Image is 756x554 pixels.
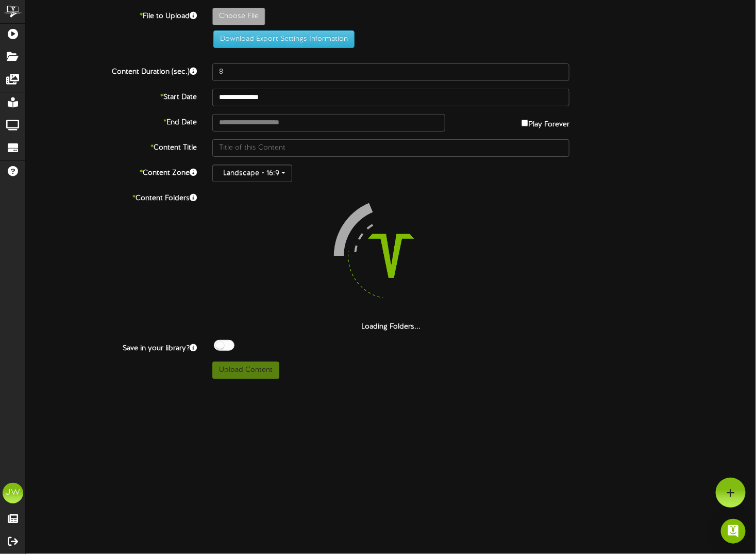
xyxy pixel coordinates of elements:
[522,120,528,126] input: Play Forever
[721,519,746,544] div: Open Intercom Messenger
[18,190,205,204] label: Content Folders
[3,483,23,503] div: JW
[325,190,457,322] img: loading-spinner-4.png
[18,114,205,128] label: End Date
[18,340,205,354] label: Save in your library?
[18,89,205,103] label: Start Date
[213,30,355,48] button: Download Export Settings Information
[212,165,292,182] button: Landscape - 16:9
[18,165,205,178] label: Content Zone
[208,35,355,43] a: Download Export Settings Information
[522,114,569,130] label: Play Forever
[361,323,421,331] strong: Loading Folders...
[18,63,205,77] label: Content Duration (sec.)
[212,362,279,379] button: Upload Content
[18,139,205,153] label: Content Title
[18,8,205,22] label: File to Upload
[212,139,570,157] input: Title of this Content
